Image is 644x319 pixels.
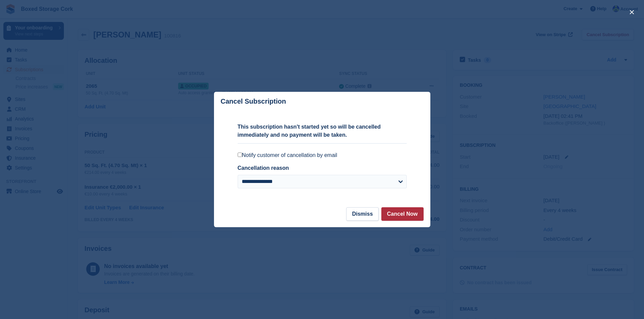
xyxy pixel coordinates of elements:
[238,123,407,139] p: This subscription hasn't started yet so will be cancelled immediately and no payment will be taken.
[626,7,637,18] button: close
[238,152,407,159] label: Notify customer of cancellation by email
[238,153,242,157] input: Notify customer of cancellation by email
[346,207,378,221] button: Dismiss
[221,98,286,105] p: Cancel Subscription
[238,165,289,171] label: Cancellation reason
[381,207,424,221] button: Cancel Now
